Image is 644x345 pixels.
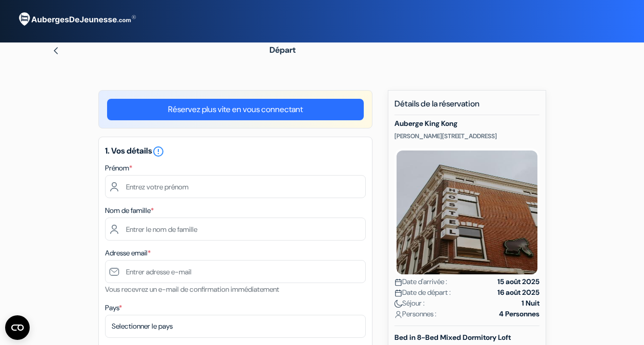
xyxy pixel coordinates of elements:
strong: 16 août 2025 [497,287,539,298]
input: Entrer adresse e-mail [105,260,366,283]
span: Séjour : [394,298,425,309]
span: Date de départ : [394,287,451,298]
label: Nom de famille [105,205,154,216]
img: moon.svg [394,300,402,308]
a: error_outline [152,145,164,156]
h5: Auberge King Kong [394,119,539,128]
img: AubergesDeJeunesse.com [12,6,140,33]
strong: 4 Personnes [499,309,539,319]
strong: 15 août 2025 [497,276,539,287]
i: error_outline [152,145,164,158]
span: Date d'arrivée : [394,276,447,287]
b: Bed in 8-Bed Mixed Dormitory Loft [394,333,511,342]
input: Entrez votre prénom [105,175,366,198]
img: calendar.svg [394,278,402,286]
label: Pays [105,303,122,313]
span: Départ [269,45,296,55]
strong: 1 Nuit [522,298,539,309]
input: Entrer le nom de famille [105,218,366,241]
a: Réservez plus vite en vous connectant [107,99,364,120]
span: Personnes : [394,309,437,319]
label: Prénom [105,163,132,174]
button: Open CMP widget [5,315,30,340]
p: [PERSON_NAME][STREET_ADDRESS] [394,132,539,140]
small: Vous recevrez un e-mail de confirmation immédiatement [105,285,279,294]
h5: Détails de la réservation [394,99,539,115]
img: left_arrow.svg [52,47,60,55]
img: calendar.svg [394,289,402,297]
label: Adresse email [105,248,151,258]
img: user_icon.svg [394,311,402,318]
h5: 1. Vos détails [105,145,366,158]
